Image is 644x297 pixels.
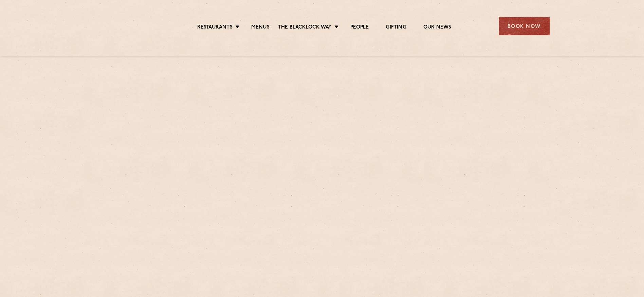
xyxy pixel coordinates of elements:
[95,6,153,46] img: svg%3E
[499,17,550,35] div: Book Now
[350,24,369,32] a: People
[251,24,270,32] a: Menus
[197,24,233,32] a: Restaurants
[278,24,332,32] a: The Blacklock Way
[423,24,452,32] a: Our News
[386,24,406,32] a: Gifting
